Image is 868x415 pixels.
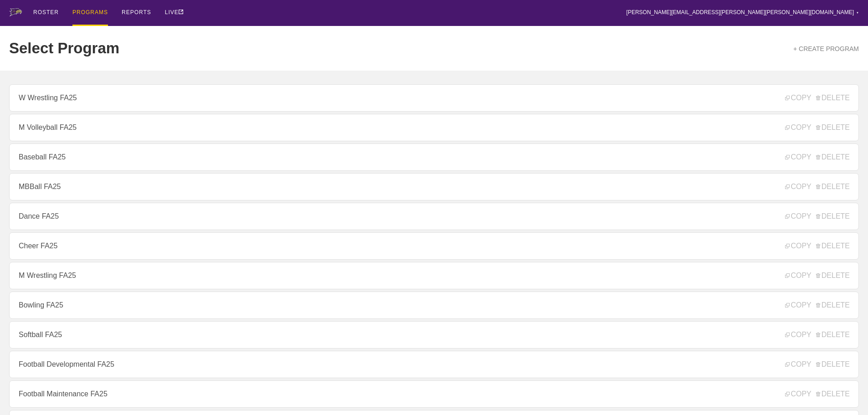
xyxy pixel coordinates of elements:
[9,380,859,408] a: Football Maintenance FA25
[816,272,850,280] span: DELETE
[785,212,811,220] span: COPY
[9,232,859,260] a: Cheer FA25
[793,45,859,52] a: + CREATE PROGRAM
[9,173,859,200] a: MBBall FA25
[816,153,850,161] span: DELETE
[704,309,868,415] iframe: Chat Widget
[9,84,859,112] a: W Wrestling FA25
[785,94,811,102] span: COPY
[816,301,850,309] span: DELETE
[785,123,811,132] span: COPY
[785,153,811,161] span: COPY
[816,212,850,220] span: DELETE
[9,262,859,289] a: M Wrestling FA25
[9,143,859,171] a: Baseball FA25
[816,242,850,250] span: DELETE
[785,272,811,280] span: COPY
[9,321,859,348] a: Softball FA25
[785,242,811,250] span: COPY
[816,94,850,102] span: DELETE
[785,301,811,309] span: COPY
[816,183,850,191] span: DELETE
[816,123,850,132] span: DELETE
[785,183,811,191] span: COPY
[856,10,859,15] div: ▼
[9,292,859,319] a: Bowling FA25
[9,203,859,230] a: Dance FA25
[9,351,859,378] a: Football Developmental FA25
[9,8,22,16] img: logo
[9,114,859,141] a: M Volleyball FA25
